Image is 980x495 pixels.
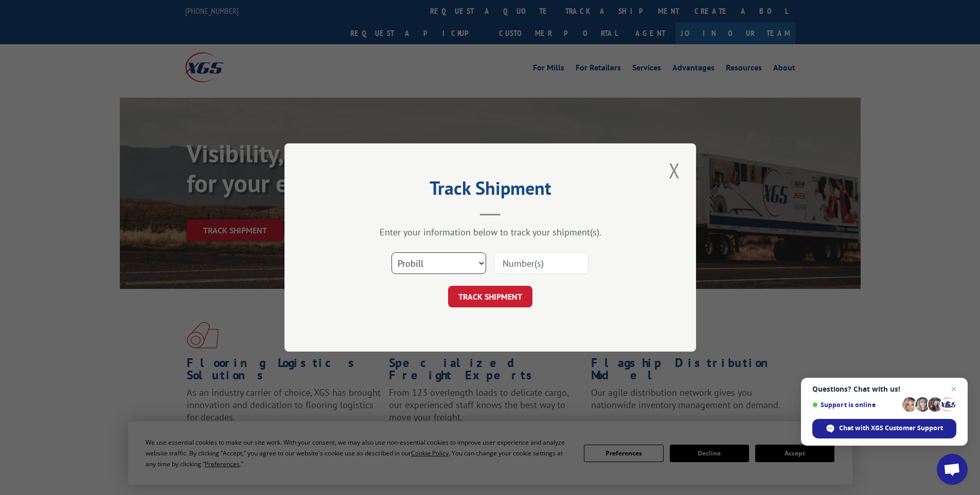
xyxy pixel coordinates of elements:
[812,419,956,438] span: Chat with XGS Customer Support
[448,286,532,307] button: TRACK SHIPMENT
[812,401,899,409] span: Support is online
[937,454,968,485] a: Open chat
[494,252,589,274] input: Number(s)
[839,424,943,433] span: Chat with XGS Customer Support
[812,385,956,393] span: Questions? Chat with us!
[336,226,645,238] div: Enter your information below to track your shipment(s).
[666,156,683,185] button: Close modal
[336,181,645,200] h2: Track Shipment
